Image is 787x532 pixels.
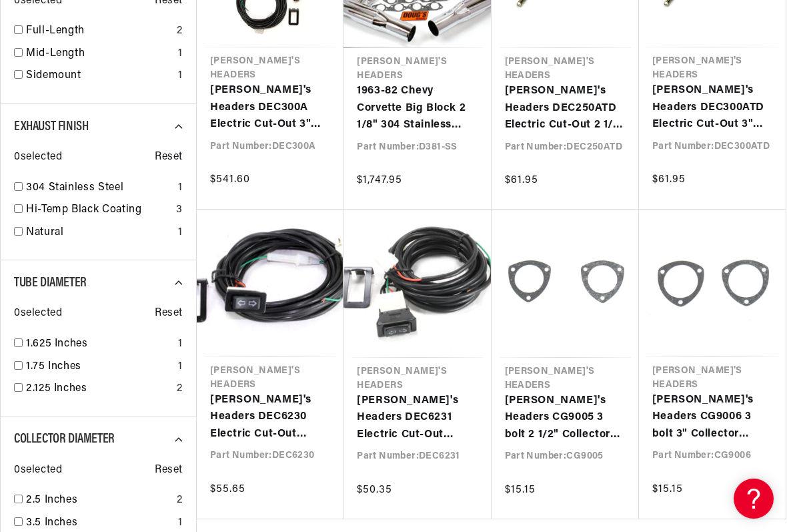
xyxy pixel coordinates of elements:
[357,392,478,444] a: [PERSON_NAME]'s Headers DEC6231 Electric Cut-Out Replacement Single Wiring Harness
[652,392,772,443] a: [PERSON_NAME]'s Headers CG9006 3 bolt 3" Collector Gaskets
[177,492,183,509] div: 2
[178,180,183,197] div: 1
[26,180,173,197] a: 304 Stainless Steel
[14,120,88,134] span: Exhaust Finish
[26,336,173,353] a: 1.625 Inches
[178,67,183,85] div: 1
[14,305,62,322] span: 0 selected
[177,23,183,40] div: 2
[26,358,173,376] a: 1.75 Inches
[652,82,772,134] a: [PERSON_NAME]'s Headers DEC300ATD Electric Cut-Out 3" Stainless Steel Turn Down Each
[357,83,478,134] a: 1963-82 Chevy Corvette Big Block 2 1/8" 304 Stainless Steel 4-Tube Full Length Sidemount Header
[155,305,183,322] span: Reset
[155,462,183,479] span: Reset
[505,83,626,134] a: [PERSON_NAME]'s Headers DEC250ATD Electric Cut-Out 2 1/2" Stainless Steel Turn Down Each
[155,149,183,166] span: Reset
[14,433,115,446] span: Collector Diameter
[178,336,183,353] div: 1
[176,202,183,219] div: 3
[210,392,330,443] a: [PERSON_NAME]'s Headers DEC6230 Electric Cut-Out Replacement Dual Wiring Harness
[14,149,62,166] span: 0 selected
[178,515,183,532] div: 1
[26,23,171,40] a: Full-Length
[26,380,171,398] a: 2.125 Inches
[26,515,173,532] a: 3.5 Inches
[210,82,330,134] a: [PERSON_NAME]'s Headers DEC300A Electric Cut-Out 3" Pair
[178,224,183,242] div: 1
[505,392,626,444] a: [PERSON_NAME]'s Headers CG9005 3 bolt 2 1/2" Collector Gaskets
[26,45,173,63] a: Mid-Length
[178,358,183,376] div: 1
[26,67,173,85] a: Sidemount
[14,276,87,290] span: Tube Diameter
[26,224,173,242] a: Natural
[14,462,62,479] span: 0 selected
[26,492,171,509] a: 2.5 Inches
[177,380,183,398] div: 2
[26,202,171,219] a: Hi-Temp Black Coating
[178,45,183,63] div: 1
